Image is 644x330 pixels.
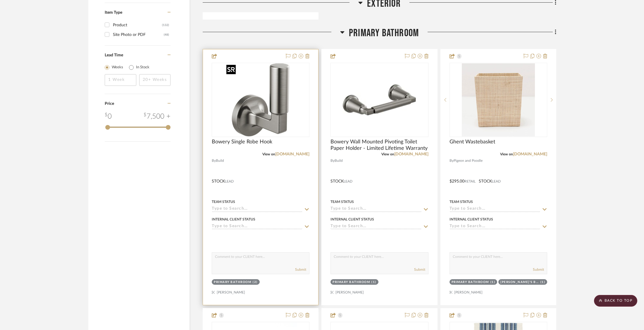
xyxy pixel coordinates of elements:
div: (2) [253,280,258,284]
div: Team Status [330,199,354,204]
span: Build [335,158,343,164]
input: Type to Search… [212,206,302,212]
span: Build [216,158,224,164]
div: [PERSON_NAME]'s Bath [500,280,539,284]
span: By [450,158,454,164]
div: (1) [540,280,545,284]
div: (1) [490,280,495,284]
a: [DOMAIN_NAME] [275,152,309,156]
span: Lead Time [105,53,123,57]
div: Site Photo or PDF [113,30,164,39]
div: 0 [212,63,309,137]
button: Submit [533,267,544,272]
span: View on [500,152,513,156]
input: Type to Search… [330,224,421,230]
div: (48) [164,30,169,39]
span: By [330,158,335,164]
span: Bowery Wall Mounted Pivoting Toilet Paper Holder - Limited Lifetime Warranty [330,139,428,152]
label: Weeks [112,65,123,70]
input: 1 Week [105,74,136,86]
scroll-to-top-button: BACK TO TOP [594,295,637,307]
img: Bowery Single Robe Hook [224,63,297,136]
img: Bowery Wall Mounted Pivoting Toilet Paper Holder - Limited Lifetime Warranty [343,63,416,136]
input: Type to Search… [212,224,302,230]
span: Bowery Single Robe Hook [212,139,272,145]
div: (1) [371,280,376,284]
label: In Stock [136,65,149,70]
div: Internal Client Status [330,217,374,222]
div: Team Status [450,199,473,204]
div: Internal Client Status [212,217,255,222]
div: Primary Bathroom [333,280,370,284]
span: View on [381,152,394,156]
input: Type to Search… [330,206,421,212]
span: Primary Bathroom [349,27,419,39]
input: Type to Search… [450,224,540,230]
div: Internal Client Status [450,217,493,222]
input: 20+ Weeks [139,74,171,86]
div: Product [113,20,162,30]
span: Pigeon and Poodle [454,158,483,164]
a: [DOMAIN_NAME] [513,152,547,156]
div: Primary Bathroom [214,280,251,284]
button: Submit [414,267,425,272]
div: 7,500 + [144,111,171,122]
span: Item Type [105,11,122,15]
a: [DOMAIN_NAME] [394,152,428,156]
div: (132) [162,20,169,30]
span: Price [105,102,114,106]
span: View on [262,152,275,156]
div: Primary Bathroom [452,280,489,284]
span: Ghent Wastebasket [450,139,495,145]
img: Ghent Wastebasket [462,63,535,136]
div: Team Status [212,199,235,204]
button: Submit [295,267,306,272]
input: Type to Search… [450,206,540,212]
div: 0 [331,63,428,137]
span: By [212,158,216,164]
div: 0 [105,111,112,122]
